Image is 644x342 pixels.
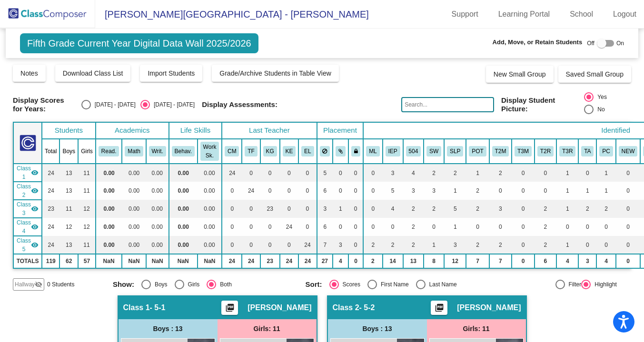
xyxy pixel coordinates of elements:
[584,92,631,117] mat-radio-group: Select an option
[172,146,195,156] button: Behav.
[363,139,382,164] th: Multi-Lingual
[466,236,489,254] td: 2
[562,7,601,22] a: School
[333,164,348,182] td: 0
[42,200,59,218] td: 23
[406,146,421,156] button: 504
[35,281,42,288] mat-icon: visibility_off
[221,301,238,315] button: Print Students Details
[596,164,615,182] td: 1
[619,146,638,156] button: NEW
[434,303,445,316] mat-icon: picture_as_pdf
[113,280,298,289] mat-radio-group: Select an option
[169,236,198,254] td: 0.00
[59,182,78,200] td: 13
[146,200,169,218] td: 0.00
[169,182,198,200] td: 0.00
[20,33,258,53] span: Fifth Grade Current Year Digital Data Wall 2025/2026
[283,146,296,156] button: KE
[298,200,317,218] td: 0
[242,200,260,218] td: 0
[222,122,317,139] th: Last Teacher
[17,182,31,199] span: Class 2
[149,146,166,156] button: Writ.
[512,254,535,268] td: 0
[212,65,339,82] button: Grade/Archive Students in Table View
[348,254,364,268] td: 0
[348,139,364,164] th: Keep with teacher
[198,164,222,182] td: 0.00
[426,146,441,156] button: SW
[444,7,486,22] a: Support
[383,254,403,268] td: 14
[242,139,260,164] th: Theresa Fowler
[578,139,596,164] th: TA-Push In Support
[42,182,59,200] td: 24
[489,200,512,218] td: 3
[146,236,169,254] td: 0.00
[596,200,615,218] td: 2
[596,236,615,254] td: 0
[42,164,59,182] td: 24
[386,146,400,156] button: IEP
[535,236,556,254] td: 2
[403,236,424,254] td: 2
[535,218,556,236] td: 2
[200,142,219,161] button: Work Sk.
[366,146,379,156] button: ML
[198,218,222,236] td: 0.00
[333,236,348,254] td: 3
[535,200,556,218] td: 2
[280,182,299,200] td: 0
[96,236,122,254] td: 0.00
[169,254,198,268] td: NaN
[383,218,403,236] td: 0
[140,65,202,82] button: Import Students
[42,122,96,139] th: Students
[359,303,375,313] span: - 5-2
[78,236,96,254] td: 11
[444,200,466,218] td: 5
[280,254,299,268] td: 24
[222,139,242,164] th: Christine Muhr
[306,280,322,289] span: Sort:
[333,182,348,200] td: 0
[424,254,444,268] td: 8
[222,254,242,268] td: 24
[222,200,242,218] td: 0
[489,218,512,236] td: 0
[202,100,277,109] span: Display Assessments:
[403,200,424,218] td: 2
[616,139,641,164] th: NEW Student
[556,254,578,268] td: 4
[444,139,466,164] th: Speech
[317,122,364,139] th: Placement
[198,236,222,254] td: 0.00
[263,146,277,156] button: KG
[348,218,364,236] td: 0
[578,254,596,268] td: 3
[31,241,39,249] mat-icon: visibility
[559,146,575,156] button: T3R
[494,70,546,78] span: New Small Group
[13,96,74,113] span: Display Scores for Years:
[151,280,168,289] div: Boys
[466,218,489,236] td: 0
[59,218,78,236] td: 12
[260,139,280,164] th: Katie Galvin
[512,164,535,182] td: 0
[424,218,444,236] td: 0
[317,218,333,236] td: 6
[260,200,280,218] td: 23
[13,218,42,236] td: Kris Edstrom - 5-4
[150,303,166,313] span: - 5-1
[348,182,364,200] td: 0
[466,139,489,164] th: Physical/Occupational Therapy
[13,200,42,218] td: Katie Galvin - 5-3
[242,182,260,200] td: 24
[363,236,382,254] td: 2
[616,254,641,268] td: 0
[99,146,119,156] button: Read.
[512,182,535,200] td: 0
[122,236,146,254] td: 0.00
